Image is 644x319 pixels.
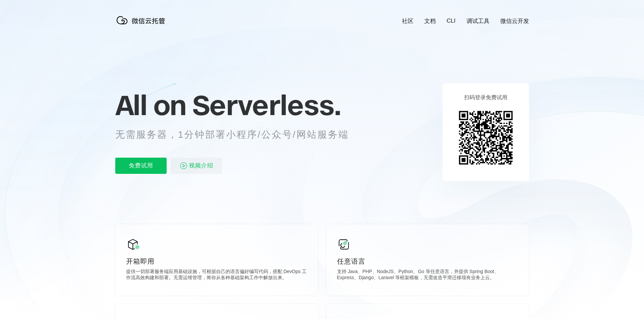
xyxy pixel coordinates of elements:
p: 支持 Java、PHP、NodeJS、Python、Go 等任意语言，并提供 Spring Boot、Express、Django、Laravel 等框架模板，无需改造平滑迁移现有业务上云。 [337,269,518,282]
p: 提供一切部署服务端应用基础设施，可根据自己的语言偏好编写代码，搭配 DevOps 工作流高效构建和部署。无需运维管理，将你从各种基础架构工作中解放出来。 [126,269,307,282]
a: 调试工具 [467,17,490,25]
p: 无需服务器，1分钟部署小程序/公众号/网站服务端 [115,128,361,141]
a: 文档 [424,17,436,25]
span: All on [115,88,186,122]
a: 社区 [402,17,413,25]
p: 扫码登录免费试用 [464,94,507,101]
span: 视频介绍 [189,158,213,174]
img: 微信云托管 [115,14,169,27]
img: video_play.svg [180,162,188,170]
span: Serverless. [192,88,341,122]
a: 微信云开发 [500,17,529,25]
p: 开箱即用 [126,257,307,266]
a: CLI [447,18,455,24]
p: 免费试用 [115,158,167,174]
p: 任意语言 [337,257,518,266]
a: 微信云托管 [115,22,169,28]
